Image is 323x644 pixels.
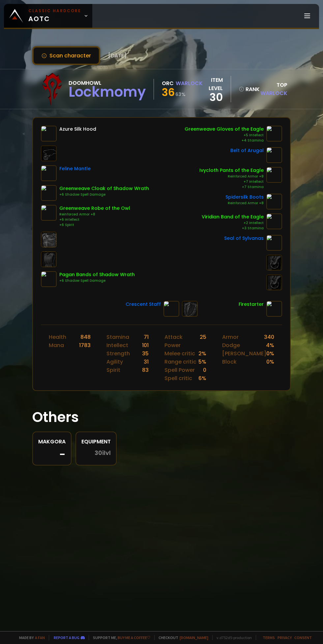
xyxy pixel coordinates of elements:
span: Made by [15,635,45,640]
div: Attack Power [164,333,200,349]
div: Azure Silk Hood [59,126,96,133]
img: item-7048 [41,126,57,142]
div: Belt of Arugal [230,147,264,154]
div: 4 % [266,341,274,349]
div: Orc [162,79,174,87]
img: item-8184 [266,301,282,317]
a: a fan [35,635,45,640]
div: Equipment [81,437,111,446]
div: Agility [106,358,123,366]
div: Viridian Band of the Eagle [202,213,264,220]
div: 35 [142,349,149,358]
div: Spirit [106,366,120,374]
div: item level [203,76,223,92]
div: +6 Intellect [59,217,130,222]
button: Scan character [32,46,100,65]
div: Strength [106,349,130,358]
div: Dodge [222,341,240,349]
div: Spell Power [164,366,195,374]
span: v. d752d5 - production [212,635,252,640]
span: 36 [162,85,175,100]
small: Classic Hardcore [28,8,81,14]
div: +5 Intellect [185,133,264,138]
div: 30 [203,92,223,102]
div: Warlock [176,79,203,87]
img: item-9771 [266,126,282,142]
div: 0 % [266,349,274,358]
div: 31 [144,358,149,366]
div: Armor [222,333,239,341]
div: Mana [49,341,64,349]
img: item-3748 [41,165,57,181]
div: 340 [264,333,274,341]
a: Privacy [278,635,292,640]
div: +7 Stamina [199,184,264,190]
a: [DOMAIN_NAME] [180,635,208,640]
div: +6 Spirit [59,222,130,228]
div: Seal of Sylvanas [224,235,264,242]
div: Feline Mantle [59,165,91,172]
div: Pagan Bands of Shadow Wrath [59,271,135,278]
div: Doomhowl [69,79,146,87]
a: Classic HardcoreAOTC [4,4,92,28]
div: Greenweave Cloak of Shadow Wrath [59,185,149,192]
div: Health [49,333,66,341]
div: 5 % [198,358,206,366]
div: Firestarter [239,301,264,308]
div: Spell critic [164,374,192,382]
div: Range critic [164,358,196,366]
div: - [38,450,66,460]
img: item-9770 [41,185,57,201]
img: item-6392 [266,147,282,163]
img: item-9773 [41,205,57,221]
div: +6 Shadow Spell Damage [59,192,149,197]
div: [PERSON_NAME] [222,349,266,358]
div: 848 [80,333,91,341]
div: Reinforced Armor +8 [59,212,130,217]
div: 0 [203,366,206,374]
img: item-9797 [266,167,282,183]
a: Makgora- [32,432,72,466]
div: +3 Stamina [202,226,264,231]
span: Warlock [260,89,287,97]
img: item-11982 [266,213,282,229]
div: Spidersilk Boots [225,194,264,201]
div: Greenweave Robe of the Owl [59,205,130,212]
div: Makgora [38,437,66,446]
img: item-4320 [266,194,282,209]
div: 25 [200,333,206,349]
div: Reinforced Armor +8 [199,174,264,179]
div: Ivycloth Pants of the Eagle [199,167,264,174]
span: Support me, [89,635,150,640]
a: Report a bug [54,635,79,640]
div: 1783 [79,341,91,349]
span: Checkout [154,635,208,640]
div: Lockmomy [69,87,146,97]
span: 30 ilvl [95,450,111,456]
div: 101 [142,341,149,349]
div: 0 % [266,358,274,366]
a: Buy me a coffee [118,635,150,640]
div: +4 Stamina [185,138,264,143]
small: 63 % [175,91,186,98]
span: AOTC [28,8,81,24]
div: Block [222,358,237,366]
img: item-6414 [266,235,282,251]
div: Melee critic [164,349,195,358]
div: Top [258,81,287,97]
div: Stamina [106,333,129,341]
div: 71 [144,333,149,341]
img: item-14160 [41,271,57,287]
h1: Others [32,407,291,428]
div: Reinforced Armor +8 [225,201,264,206]
div: Intellect [106,341,128,349]
img: item-6505 [163,301,179,317]
div: Greenweave Gloves of the Eagle [185,126,264,133]
a: Terms [263,635,275,640]
div: rank [239,85,254,93]
div: 2 % [198,349,206,358]
div: +6 Shadow Spell Damage [59,278,135,283]
a: Equipment30ilvl [75,432,117,466]
div: 6 % [198,374,206,382]
div: 83 [142,366,149,374]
